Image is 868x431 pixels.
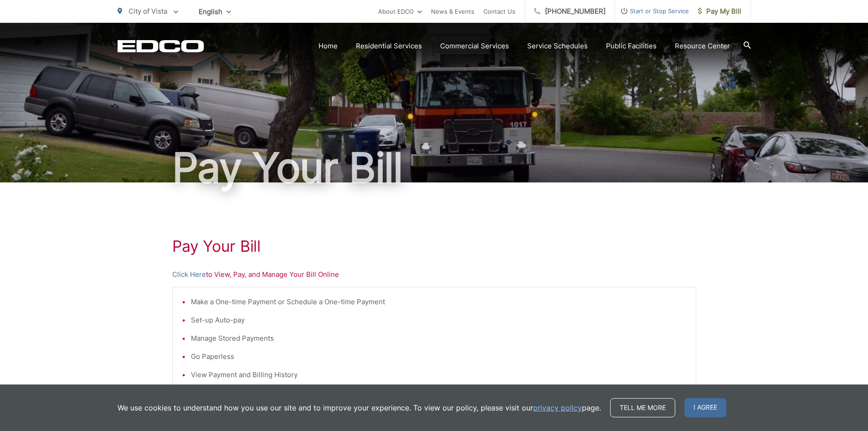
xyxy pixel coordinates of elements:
[118,145,751,191] h1: Pay Your Bill
[483,6,515,17] a: Contact Us
[191,351,687,362] li: Go Paperless
[191,315,687,326] li: Set-up Auto-pay
[191,369,687,380] li: View Payment and Billing History
[440,41,509,52] a: Commercial Services
[431,6,474,17] a: News & Events
[533,402,582,413] a: privacy policy
[698,6,741,17] span: Pay My Bill
[172,269,206,280] a: Click Here
[172,269,696,280] p: to View, Pay, and Manage Your Bill Online
[684,398,726,417] span: I agree
[606,41,657,52] a: Public Facilities
[610,398,675,417] a: Tell me more
[378,6,422,17] a: About EDCO
[191,333,687,344] li: Manage Stored Payments
[527,41,588,52] a: Service Schedules
[191,296,687,307] li: Make a One-time Payment or Schedule a One-time Payment
[128,7,167,16] span: City of Vista
[118,402,601,413] p: We use cookies to understand how you use our site and to improve your experience. To view our pol...
[318,41,338,52] a: Home
[172,237,696,255] h1: Pay Your Bill
[356,41,422,52] a: Residential Services
[675,41,730,52] a: Resource Center
[192,4,238,20] span: English
[118,40,204,52] a: EDCD logo. Return to the homepage.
